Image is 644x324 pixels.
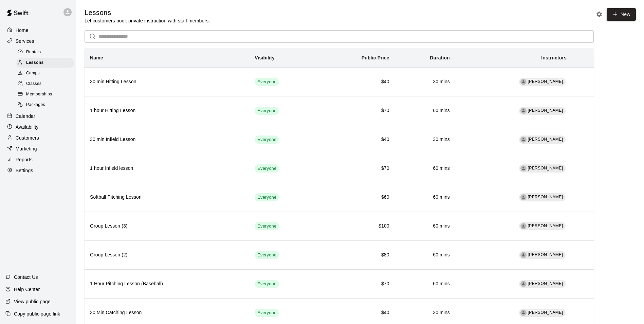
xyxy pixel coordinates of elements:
[255,136,279,144] div: This service is visible to all of your customers
[520,194,527,200] div: Chloe Bennett
[400,107,450,114] h6: 60 mins
[90,165,244,172] h6: 1 hour Infield lesson
[255,223,279,230] span: Everyone
[16,167,33,174] p: Settings
[324,309,389,317] h6: $40
[400,309,450,317] h6: 30 mins
[541,55,567,60] b: Instructors
[90,194,244,201] h6: Softball Pitching Lesson
[85,17,210,24] p: Let customers book private instruction with staff members.
[5,133,71,143] a: Customers
[16,124,39,130] p: Availability
[520,137,527,143] div: Matthew Burns
[16,48,74,57] div: Rentals
[400,251,450,259] h6: 60 mins
[16,79,76,89] a: Classes
[90,251,244,259] h6: Group Lesson (2)
[528,108,563,113] span: [PERSON_NAME]
[5,144,71,154] a: Marketing
[26,91,52,98] span: Memberships
[520,165,527,172] div: Matthew Burns
[26,49,41,56] span: Rentals
[16,47,76,57] a: Rentals
[26,102,45,108] span: Packages
[14,298,51,305] p: View public page
[26,59,44,66] span: Lessons
[528,310,563,315] span: [PERSON_NAME]
[324,222,389,230] h6: $100
[16,58,74,68] div: Lessons
[14,310,60,317] p: Copy public page link
[90,280,244,288] h6: 1 Hour Pitching Lesson (Baseball)
[26,70,40,77] span: Camps
[16,113,35,120] p: Calendar
[5,155,71,165] a: Reports
[520,79,527,85] div: Matthew Burns
[16,100,76,110] a: Packages
[16,38,34,44] p: Services
[16,27,29,34] p: Home
[255,78,279,86] div: This service is visible to all of your customers
[85,8,210,17] h5: Lessons
[5,165,71,176] a: Settings
[528,137,563,142] span: [PERSON_NAME]
[14,286,40,293] p: Help Center
[520,310,527,316] div: Matthew Burns
[520,108,527,114] div: Matthew Burns
[430,55,450,60] b: Duration
[255,165,279,172] span: Everyone
[255,193,279,201] div: This service is visible to all of your customers
[5,122,71,132] a: Availability
[5,36,71,46] div: Services
[324,107,389,114] h6: $70
[528,281,563,286] span: [PERSON_NAME]
[594,9,604,19] button: Lesson settings
[324,165,389,172] h6: $70
[528,79,563,84] span: [PERSON_NAME]
[400,136,450,143] h6: 30 mins
[255,309,279,317] div: This service is visible to all of your customers
[5,25,71,35] a: Home
[255,108,279,114] span: Everyone
[255,79,279,85] span: Everyone
[255,222,279,230] div: This service is visible to all of your customers
[528,252,563,257] span: [PERSON_NAME]
[324,251,389,259] h6: $80
[255,164,279,173] div: This service is visible to all of your customers
[520,252,527,258] div: Matthew Burns
[324,194,389,201] h6: $60
[255,310,279,316] span: Everyone
[324,78,389,86] h6: $40
[528,166,563,170] span: [PERSON_NAME]
[255,280,279,288] div: This service is visible to all of your customers
[400,280,450,288] h6: 60 mins
[16,100,74,110] div: Packages
[324,280,389,288] h6: $70
[400,78,450,86] h6: 30 mins
[90,55,103,60] b: Name
[16,145,37,152] p: Marketing
[362,55,389,60] b: Public Price
[26,80,41,87] span: Classes
[255,281,279,287] span: Everyone
[16,79,74,89] div: Classes
[324,136,389,143] h6: $40
[400,222,450,230] h6: 60 mins
[255,55,275,60] b: Visibility
[520,281,527,287] div: Matthew Burns
[16,57,76,68] a: Lessons
[16,89,76,100] a: Memberships
[90,78,244,86] h6: 30 min Hitting Lesson
[90,136,244,143] h6: 30 min Infield Lesson
[400,194,450,201] h6: 60 mins
[255,252,279,258] span: Everyone
[16,156,33,163] p: Reports
[255,107,279,115] div: This service is visible to all of your customers
[16,68,76,79] a: Camps
[520,223,527,229] div: Matthew Burns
